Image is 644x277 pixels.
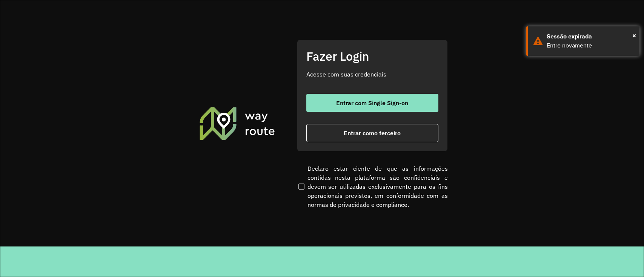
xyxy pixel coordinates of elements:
[547,41,634,50] div: Entre novamente
[632,30,636,41] button: Close
[297,164,448,209] label: Declaro estar ciente de que as informações contidas nesta plataforma são confidenciais e devem se...
[306,49,438,63] h2: Fazer Login
[306,70,438,79] p: Acesse com suas credenciais
[632,30,636,41] span: ×
[547,32,634,41] div: Sessão expirada
[344,130,401,136] span: Entrar como terceiro
[198,106,276,141] img: Roteirizador AmbevTech
[336,100,408,106] span: Entrar com Single Sign-on
[306,94,438,112] button: button
[306,124,438,142] button: button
